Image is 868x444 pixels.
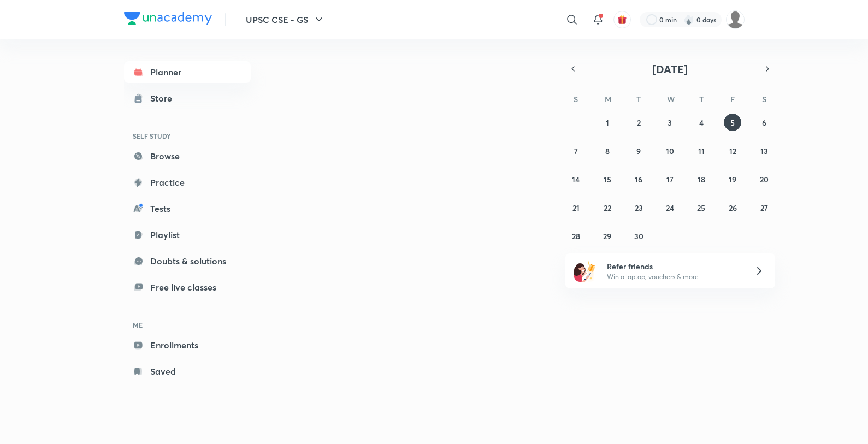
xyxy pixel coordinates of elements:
a: Browse [124,145,251,167]
abbr: Thursday [699,94,704,104]
button: September 3, 2025 [661,114,678,131]
a: Free live classes [124,276,251,298]
abbr: September 29, 2025 [603,231,611,241]
img: avatar [617,15,627,25]
abbr: Saturday [762,94,766,104]
button: September 26, 2025 [724,199,741,216]
a: Practice [124,171,251,193]
abbr: September 11, 2025 [698,146,705,156]
abbr: September 26, 2025 [729,203,737,213]
button: September 9, 2025 [630,142,647,159]
span: [DATE] [652,62,688,76]
abbr: Friday [730,94,735,104]
abbr: September 28, 2025 [572,231,580,241]
p: Win a laptop, vouchers & more [607,272,741,282]
h6: SELF STUDY [124,127,251,145]
button: September 7, 2025 [567,142,584,159]
abbr: September 14, 2025 [572,174,580,185]
abbr: September 18, 2025 [698,174,705,185]
abbr: Tuesday [636,94,641,104]
a: Enrollments [124,334,251,356]
abbr: September 5, 2025 [730,117,735,128]
abbr: September 3, 2025 [668,117,672,128]
abbr: September 21, 2025 [572,203,580,213]
button: September 8, 2025 [599,142,616,159]
button: September 2, 2025 [630,114,647,131]
button: September 18, 2025 [693,170,710,188]
a: Store [124,87,251,109]
abbr: September 10, 2025 [666,146,674,156]
button: [DATE] [581,61,760,76]
img: Ajit [726,10,745,29]
a: Tests [124,198,251,220]
h6: ME [124,316,251,334]
button: UPSC CSE - GS [239,9,332,31]
button: September 24, 2025 [661,199,678,216]
a: Planner [124,61,251,83]
button: September 23, 2025 [630,199,647,216]
abbr: September 6, 2025 [762,117,766,128]
button: September 21, 2025 [567,199,584,216]
abbr: September 12, 2025 [729,146,736,156]
button: September 15, 2025 [599,170,616,188]
abbr: September 23, 2025 [635,203,643,213]
button: September 6, 2025 [755,114,773,131]
abbr: September 20, 2025 [760,174,769,185]
button: September 19, 2025 [724,170,741,188]
button: September 22, 2025 [599,199,616,216]
abbr: September 17, 2025 [666,174,674,185]
button: September 11, 2025 [693,142,710,159]
abbr: Wednesday [667,94,675,104]
abbr: September 22, 2025 [604,203,611,213]
button: September 28, 2025 [567,227,584,245]
button: September 20, 2025 [755,170,773,188]
button: September 27, 2025 [755,199,773,216]
abbr: September 7, 2025 [574,146,578,156]
abbr: Monday [605,94,611,104]
button: September 17, 2025 [661,170,678,188]
abbr: September 9, 2025 [636,146,641,156]
abbr: September 4, 2025 [699,117,704,128]
a: Doubts & solutions [124,250,251,272]
abbr: September 15, 2025 [604,174,611,185]
a: Company Logo [124,12,212,28]
button: September 12, 2025 [724,142,741,159]
abbr: September 27, 2025 [760,203,768,213]
img: streak [683,14,694,25]
button: September 30, 2025 [630,227,647,245]
button: September 14, 2025 [567,170,584,188]
div: Store [150,92,179,105]
img: referral [574,260,596,282]
button: September 16, 2025 [630,170,647,188]
abbr: September 24, 2025 [666,203,674,213]
abbr: Sunday [574,94,578,104]
h6: Refer friends [607,261,741,272]
button: September 4, 2025 [693,114,710,131]
abbr: September 19, 2025 [729,174,736,185]
abbr: September 2, 2025 [637,117,641,128]
abbr: September 8, 2025 [605,146,610,156]
button: September 1, 2025 [599,114,616,131]
abbr: September 30, 2025 [634,231,643,241]
abbr: September 13, 2025 [760,146,768,156]
button: September 10, 2025 [661,142,678,159]
button: avatar [613,11,631,28]
button: September 29, 2025 [599,227,616,245]
button: September 13, 2025 [755,142,773,159]
a: Playlist [124,224,251,246]
abbr: September 25, 2025 [697,203,705,213]
button: September 5, 2025 [724,114,741,131]
abbr: September 1, 2025 [606,117,609,128]
abbr: September 16, 2025 [635,174,642,185]
button: September 25, 2025 [693,199,710,216]
a: Saved [124,360,251,382]
img: Company Logo [124,12,212,25]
